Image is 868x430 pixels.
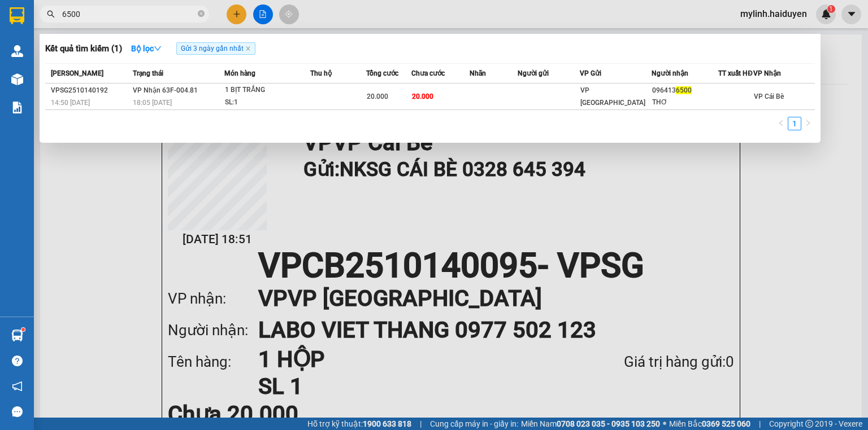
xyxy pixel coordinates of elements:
div: 096413 [652,85,718,96]
span: Nhãn [470,69,486,77]
span: TT xuất HĐ [718,69,753,77]
span: VP Cái Bè [754,93,784,100]
li: Previous Page [774,117,788,130]
div: VPSG2510140192 [51,85,129,96]
span: Chưa cước [411,69,445,77]
input: Tìm tên, số ĐT hoặc mã đơn [62,8,196,20]
strong: Bộ lọc [131,44,162,53]
img: logo-vxr [10,7,24,24]
span: search [47,10,55,18]
span: VP Nhận 63F-004.81 [133,86,198,94]
span: Món hàng [224,69,255,77]
span: left [778,120,784,126]
span: Người nhận [652,69,688,77]
span: Gửi 3 ngày gần nhất [176,42,255,55]
span: notification [12,381,23,392]
li: Next Page [801,117,815,130]
span: VP [GEOGRAPHIC_DATA] [580,86,645,107]
button: Bộ lọcdown [122,40,171,58]
span: [PERSON_NAME] [51,69,103,77]
span: message [12,406,23,417]
span: VP Gửi [580,69,601,77]
span: 18:05 [DATE] [133,99,172,107]
img: solution-icon [11,102,23,113]
span: 20.000 [367,93,388,100]
img: warehouse-icon [11,73,23,85]
sup: 1 [21,328,25,331]
div: SL: 1 [225,96,310,109]
span: close-circle [198,10,205,17]
span: Thu hộ [310,69,332,77]
span: 20.000 [412,93,433,100]
img: warehouse-icon [11,330,23,341]
span: close-circle [198,9,205,20]
span: Trạng thái [133,69,163,77]
div: THƠ [652,96,718,108]
span: Tổng cước [366,69,398,77]
button: left [774,117,788,130]
span: question-circle [12,356,23,366]
img: warehouse-icon [11,45,23,57]
span: Người gửi [518,69,549,77]
span: 14:50 [DATE] [51,99,90,107]
button: right [801,117,815,130]
span: 6500 [676,86,692,94]
div: 1 BỊT TRẮNG [225,84,310,96]
span: down [154,45,162,52]
a: 1 [788,117,801,130]
li: 1 [788,117,801,130]
span: close [245,46,251,51]
span: right [805,120,811,126]
span: VP Nhận [753,69,781,77]
h3: Kết quả tìm kiếm ( 1 ) [45,43,122,55]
